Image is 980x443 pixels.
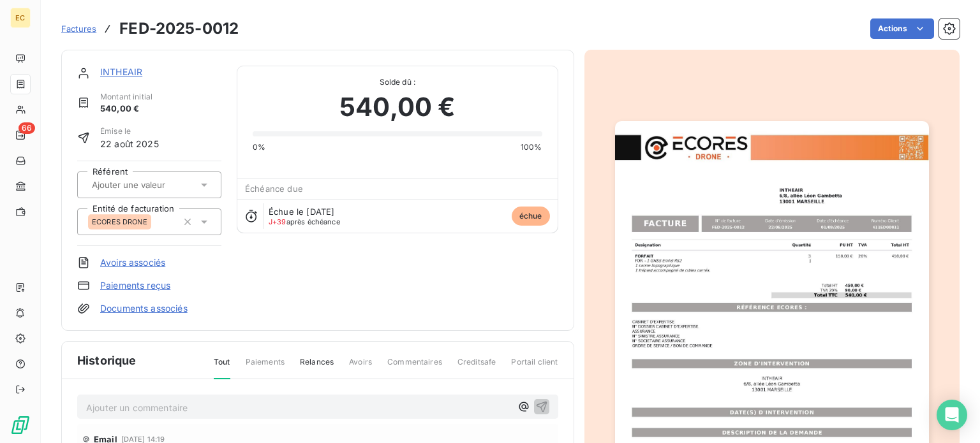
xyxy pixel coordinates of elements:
[246,356,285,378] span: Paiements
[100,103,152,115] span: 540,00 €
[10,8,31,28] div: EC
[253,142,265,153] span: 0%
[870,18,934,39] button: Actions
[253,76,542,88] span: Solde dû :
[269,217,286,226] span: J+39
[457,356,496,378] span: Creditsafe
[100,256,165,269] a: Avoirs associés
[512,207,550,226] span: échue
[119,17,239,40] h3: FED-2025-0012
[387,356,442,378] span: Commentaires
[269,218,340,226] span: après échéance
[245,184,303,194] span: Échéance due
[77,352,137,369] span: Historique
[300,356,334,378] span: Relances
[511,356,558,378] span: Portail client
[100,302,188,315] a: Documents associés
[349,356,372,378] span: Avoirs
[100,66,142,77] a: INTHEAIR
[10,415,31,435] img: Logo LeanPay
[100,137,159,150] span: 22 août 2025
[100,279,170,292] a: Paiements reçus
[91,179,219,191] input: Ajouter une valeur
[937,400,967,430] div: Open Intercom Messenger
[269,207,334,217] span: Échue le [DATE]
[100,91,152,103] span: Montant initial
[61,24,96,34] span: Factures
[92,218,147,226] span: ECORES DRONE
[339,88,455,126] span: 540,00 €
[521,142,542,153] span: 100%
[19,122,35,134] span: 66
[61,22,96,35] a: Factures
[100,126,159,137] span: Émise le
[214,356,230,379] span: Tout
[121,435,165,443] span: [DATE] 14:19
